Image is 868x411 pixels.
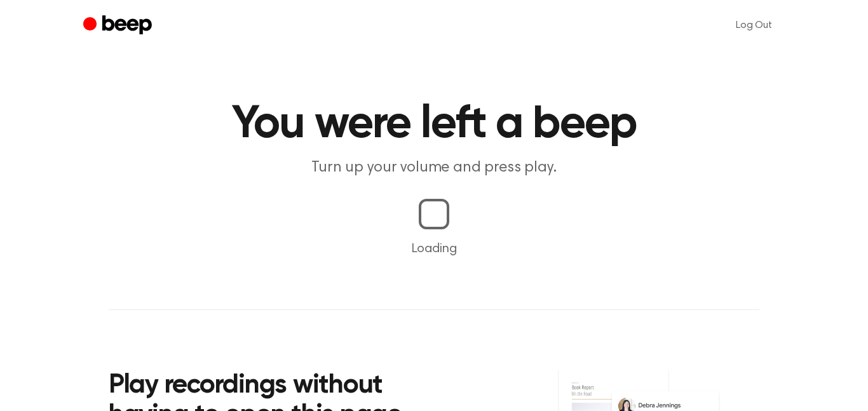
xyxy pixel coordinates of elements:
[15,239,853,259] p: Loading
[109,102,759,147] h1: You were left a beep
[83,13,155,38] a: Beep
[723,10,785,41] a: Log Out
[190,158,678,179] p: Turn up your volume and press play.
